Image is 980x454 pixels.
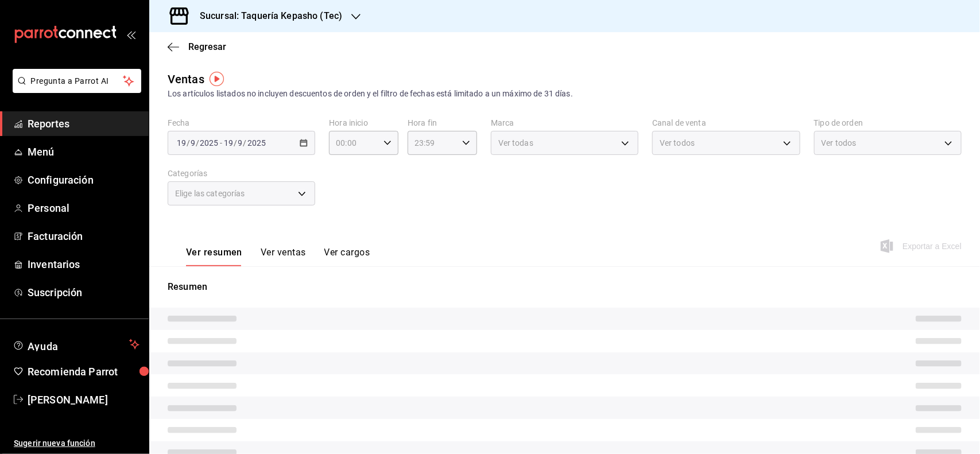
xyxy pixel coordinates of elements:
[168,88,962,100] div: Los artículos listados no incluyen descuentos de orden y el filtro de fechas está limitado a un m...
[28,285,140,300] span: Suscripción
[234,138,237,148] span: /
[660,137,695,149] span: Ver todos
[13,69,141,93] button: Pregunta a Parrot AI
[28,144,140,160] span: Menú
[28,228,140,244] span: Facturación
[186,247,370,266] div: navigation tabs
[408,119,477,127] label: Hora fin
[14,437,140,449] span: Sugerir nueva función
[199,138,219,148] input: ----
[196,138,199,148] span: /
[168,170,315,178] label: Categorías
[168,280,962,294] p: Resumen
[8,83,141,95] a: Pregunta a Parrot AI
[176,138,187,148] input: --
[168,119,315,127] label: Fecha
[498,137,533,149] span: Ver todas
[168,41,226,52] button: Regresar
[28,116,140,131] span: Reportes
[175,188,245,199] span: Elige las categorías
[186,247,242,266] button: Ver resumen
[28,392,140,408] span: [PERSON_NAME]
[28,172,140,188] span: Configuración
[187,138,190,148] span: /
[168,71,204,88] div: Ventas
[247,138,266,148] input: ----
[210,72,224,86] img: Tooltip marker
[188,41,226,52] span: Regresar
[190,138,196,148] input: --
[261,247,306,266] button: Ver ventas
[28,337,125,351] span: Ayuda
[220,138,222,148] span: -
[491,119,638,127] label: Marca
[329,119,398,127] label: Hora inicio
[324,247,370,266] button: Ver cargos
[28,200,140,216] span: Personal
[191,9,342,23] h3: Sucursal: Taquería Kepasho (Tec)
[238,138,243,148] input: --
[243,138,247,148] span: /
[31,75,123,87] span: Pregunta a Parrot AI
[28,364,140,379] span: Recomienda Parrot
[126,30,135,39] button: open_drawer_menu
[223,138,234,148] input: --
[814,119,962,127] label: Tipo de orden
[28,257,140,272] span: Inventarios
[822,137,857,149] span: Ver todos
[652,119,800,127] label: Canal de venta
